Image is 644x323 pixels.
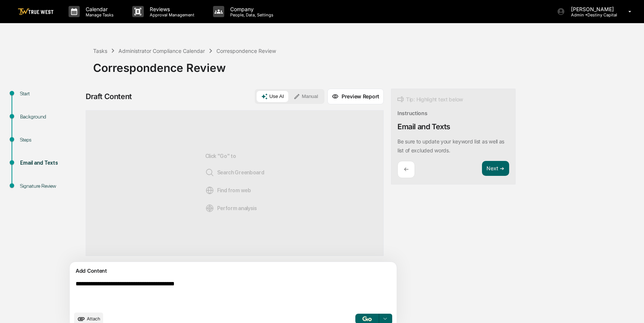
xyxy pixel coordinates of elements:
p: Admin • Destiny Capital [565,12,618,18]
div: Click "Go" to [205,123,264,244]
div: Tip: Highlight text below [397,95,463,104]
p: Calendar [80,6,117,12]
span: Perform analysis [205,204,257,213]
img: Web [205,186,214,195]
div: Background [20,113,81,121]
div: Email and Texts [20,159,81,167]
p: Company [224,6,277,12]
img: Analysis [205,204,214,213]
button: Next ➔ [482,161,509,176]
div: Add Content [74,266,392,275]
div: Steps [20,136,81,144]
div: Signature Review [20,182,81,190]
p: Be sure to update your keyword list as well as list of excluded words. [397,138,504,153]
div: Start [20,90,81,98]
div: Draft Content [86,92,132,101]
div: Email and Texts [397,122,450,131]
p: [PERSON_NAME] [565,6,618,12]
img: logo [18,8,54,15]
button: Manual [289,91,323,102]
div: Instructions [397,110,428,116]
div: Correspondence Review [216,48,276,54]
div: Correspondence Review [93,55,640,75]
p: People, Data, Settings [224,12,277,18]
span: Find from web [205,186,251,195]
div: Tasks [93,48,107,54]
span: Attach [87,316,100,322]
iframe: Open customer support [620,298,640,319]
img: Search [205,168,214,177]
button: Use AI [257,91,288,102]
p: Approval Management [144,12,198,18]
img: Go [362,316,371,321]
p: ← [404,166,409,173]
button: Preview Report [327,89,384,104]
span: Search Greenboard [205,168,264,177]
p: Reviews [144,6,198,12]
div: Administrator Compliance Calendar [118,48,205,54]
p: Manage Tasks [80,12,117,18]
